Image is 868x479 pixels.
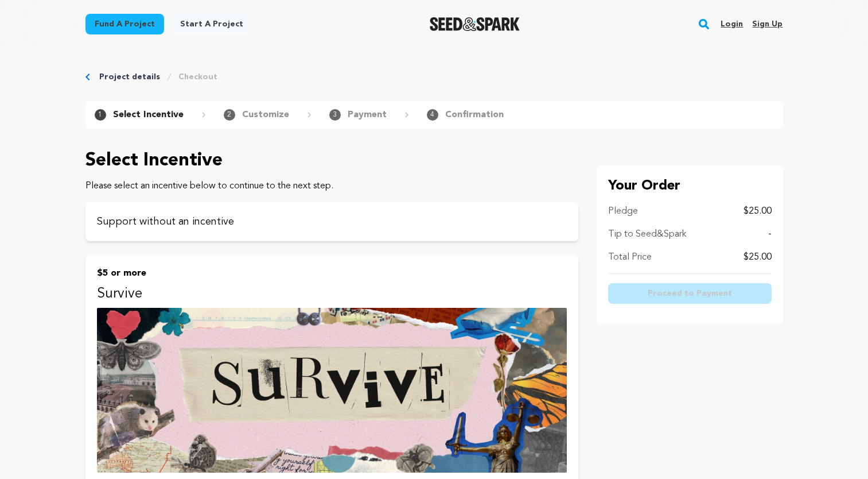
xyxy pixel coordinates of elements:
a: Project details [99,71,160,83]
p: Survive [97,285,567,303]
button: Proceed to Payment [608,283,772,304]
a: Fund a project [85,14,164,34]
span: 3 [329,109,341,121]
a: Seed&Spark Homepage [430,17,520,31]
p: Total Price [608,250,652,264]
div: Breadcrumb [85,71,783,83]
a: Start a project [171,14,252,34]
p: $25.00 [744,204,772,218]
p: $25.00 [744,250,772,264]
p: Tip to Seed&Spark [608,227,686,241]
p: Select Incentive [113,108,184,122]
p: Pledge [608,204,638,218]
p: Select Incentive [85,147,578,175]
a: Checkout [178,71,217,83]
p: Support without an incentive [97,214,567,230]
p: Please select an incentive below to continue to the next step. [85,179,578,193]
span: 4 [427,109,438,121]
a: Sign up [752,15,783,33]
p: Customize [242,108,289,122]
p: - [768,227,772,241]
img: Seed&Spark Logo Dark Mode [430,17,520,31]
span: 2 [224,109,235,121]
img: incentive [97,308,567,473]
p: Your Order [608,177,772,195]
p: Confirmation [445,108,504,122]
a: Login [721,15,743,33]
span: Proceed to Payment [648,288,732,299]
p: $5 or more [97,266,567,280]
span: 1 [95,109,106,121]
p: Payment [348,108,387,122]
